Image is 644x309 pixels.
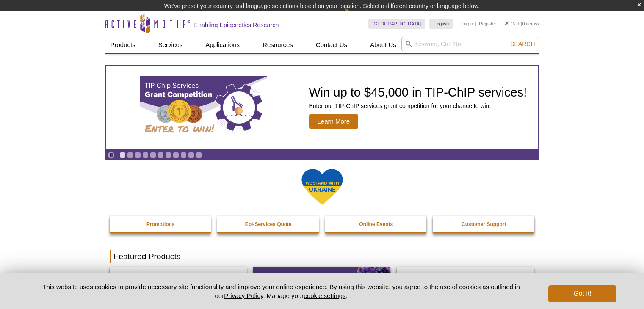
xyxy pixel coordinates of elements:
[165,152,171,158] a: Go to slide 7
[368,19,426,29] a: [GEOGRAPHIC_DATA]
[217,216,320,232] a: Epi-Services Quote
[245,221,292,227] strong: Epi-Services Quote
[309,86,527,99] h2: Win up to $45,000 in TIP-ChIP services!
[150,152,156,158] a: Go to slide 5
[119,152,126,158] a: Go to slide 1
[505,21,520,27] a: Cart
[462,221,506,227] strong: Customer Support
[365,37,401,53] a: About Us
[475,19,477,29] li: |
[429,19,453,29] a: English
[188,152,194,158] a: Go to slide 10
[106,66,538,149] a: TIP-ChIP Services Grant Competition Win up to $45,000 in TIP-ChIP services! Enter our TIP-ChIP se...
[106,66,538,149] article: TIP-ChIP Services Grant Competition
[505,19,539,29] li: (0 items)
[462,21,473,27] a: Login
[173,152,179,158] a: Go to slide 8
[146,221,175,227] strong: Promotions
[108,152,114,158] a: Toggle autoplay
[105,37,141,53] a: Products
[194,21,279,29] h2: Enabling Epigenetics Research
[433,216,535,232] a: Customer Support
[224,292,263,299] a: Privacy Policy
[142,152,149,158] a: Go to slide 4
[505,21,509,25] img: Your Cart
[311,37,352,53] a: Contact Us
[325,216,428,232] a: Online Events
[309,114,359,129] span: Learn More
[196,152,202,158] a: Go to slide 11
[135,152,141,158] a: Go to slide 3
[301,168,343,206] img: We Stand With Ukraine
[479,21,496,27] a: Register
[345,6,367,26] img: Change Here
[140,76,267,139] img: TIP-ChIP Services Grant Competition
[359,221,393,227] strong: Online Events
[304,292,345,299] button: cookie settings
[110,216,212,232] a: Promotions
[110,250,535,263] h2: Featured Products
[309,102,527,110] p: Enter our TIP-ChIP services grant competition for your chance to win.
[180,152,187,158] a: Go to slide 9
[510,41,535,47] span: Search
[548,285,616,302] button: Got it!
[127,152,133,158] a: Go to slide 2
[257,37,298,53] a: Resources
[200,37,245,53] a: Applications
[28,282,535,300] p: This website uses cookies to provide necessary site functionality and improve your online experie...
[508,40,537,48] button: Search
[401,37,539,51] input: Keyword, Cat. No.
[153,37,188,53] a: Services
[158,152,164,158] a: Go to slide 6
